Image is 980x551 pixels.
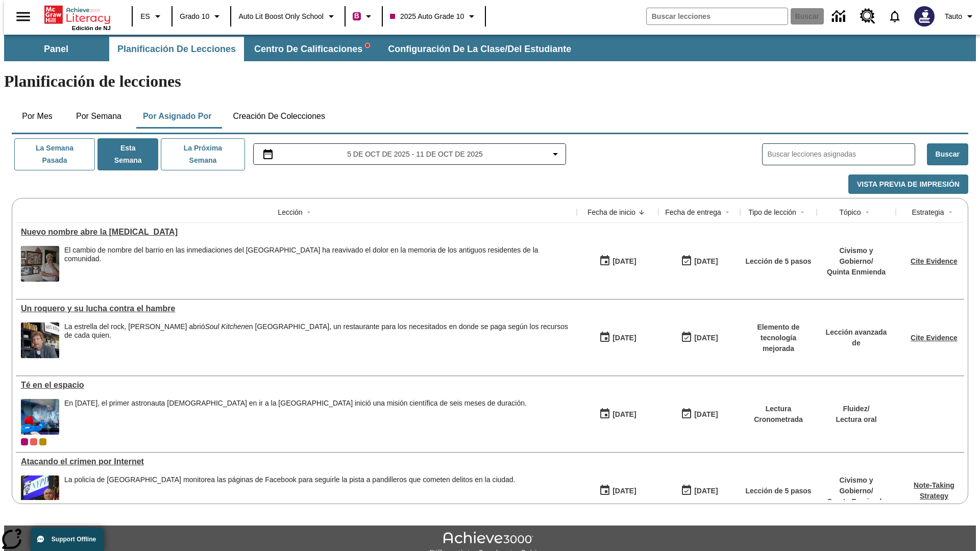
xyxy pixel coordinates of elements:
button: Planificación de lecciones [109,37,244,61]
button: Sort [303,206,315,218]
button: Sort [635,206,648,218]
div: Fecha de inicio [587,207,635,217]
a: Centro de recursos, Se abrirá en una pestaña nueva. [854,3,881,30]
div: Atacando el crimen por Internet [21,457,572,466]
div: En [DATE], el primer astronauta [DEMOGRAPHIC_DATA] en ir a la [GEOGRAPHIC_DATA] inició una misión... [64,399,527,408]
a: Cite Evidence [911,257,958,265]
button: 10/13/25: Último día en que podrá accederse la lección [677,252,721,271]
button: Centro de calificaciones [246,37,378,61]
button: Sort [861,206,873,218]
a: Un roquero y su lucha contra el hambre , Lecciones [21,304,572,313]
div: El cambio de nombre del barrio en las inmediaciones del estadio de los Dodgers ha reavivado el do... [64,246,572,282]
div: [DATE] [694,255,718,268]
span: La estrella del rock, Jon Bon Jovi abrió Soul Kitchen en Nueva Jersey, un restaurante para los ne... [64,322,572,358]
button: La semana pasada [14,138,95,170]
svg: Collapse Date Range Filter [549,148,561,160]
button: 09/30/25: Primer día en que estuvo disponible la lección [596,481,640,500]
div: [DATE] [694,408,718,421]
button: Boost El color de la clase es rojo violeta. Cambiar el color de la clase. [349,7,379,26]
button: Seleccione el intervalo de fechas opción del menú [258,148,562,160]
div: [DATE] [612,332,636,344]
button: 10/08/25: Último día en que podrá accederse la lección [677,328,721,347]
span: Edición de NJ [72,25,111,31]
img: Un astronauta, el primero del Reino Unido que viaja a la Estación Espacial Internacional, saluda ... [21,399,59,435]
div: La policía de Nueva York monitorea las páginas de Facebook para seguirle la pista a pandilleros q... [64,475,516,511]
div: [DATE] [694,332,718,344]
a: Cite Evidence [911,334,958,342]
span: Planificación de lecciones [117,43,236,55]
button: Escuela: Auto Lit Boost only School, Seleccione su escuela [234,7,341,26]
span: OL 2025 Auto Grade 11 [30,438,37,445]
button: 10/06/25: Primer día en que estuvo disponible la lección [596,405,640,424]
button: 10/12/25: Último día en que podrá accederse la lección [677,405,721,424]
p: Lección avanzada de [822,327,891,348]
button: Lenguaje: ES, Selecciona un idioma [136,7,168,26]
span: B [354,10,359,22]
a: Portada [44,5,111,25]
div: Portada [44,4,111,31]
div: [DATE] [694,485,718,497]
p: Elemento de tecnología mejorada [745,322,812,354]
img: Avatar [914,6,935,27]
input: Buscar lecciones asignadas [768,147,915,162]
i: Soul Kitchen [205,322,245,331]
div: Tópico [839,207,861,217]
div: Tipo de lección [748,207,796,217]
button: Por asignado por [135,104,220,129]
button: Creación de colecciones [225,104,333,129]
button: Sort [796,206,808,218]
p: Fluidez / [836,404,876,414]
div: Nuevo nombre abre la llaga [21,228,572,237]
button: Escoja un nuevo avatar [908,3,941,30]
div: Clase actual [21,438,28,445]
button: Support Offline [31,528,104,551]
div: Fecha de entrega [665,207,721,217]
button: Por semana [68,104,130,129]
span: Auto Lit Boost only School [238,11,324,22]
button: La próxima semana [161,138,244,170]
div: Té en el espacio [21,381,572,390]
span: Grado 10 [180,11,209,22]
div: En diciembre de 2015, el primer astronauta británico en ir a la Estación Espacial Internacional i... [64,399,527,435]
img: Un hombre en un restaurante con jarras y platos al fondo y un cartel que dice Soul Kitchen. La es... [21,322,59,358]
button: Abrir el menú lateral [8,2,38,32]
div: Estrategia [912,207,944,217]
button: Grado: Grado 10, Elige un grado [176,7,227,26]
span: ES [140,11,150,22]
span: Configuración de la clase/del estudiante [388,43,571,55]
input: Buscar campo [647,8,788,24]
p: Lección de 5 pasos [745,256,811,267]
button: Sort [721,206,733,218]
div: [DATE] [612,485,636,497]
div: [DATE] [612,408,636,421]
div: El cambio de nombre del barrio en las inmediaciones del [GEOGRAPHIC_DATA] ha reavivado el dolor e... [64,246,572,263]
p: Cuarta Enmienda [822,496,891,507]
span: 5 de oct de 2025 - 11 de oct de 2025 [347,149,483,160]
a: Té en el espacio, Lecciones [21,381,572,390]
button: Esta semana [97,138,158,170]
span: Panel [44,43,68,55]
div: Lección [278,207,302,217]
svg: writing assistant alert [365,43,370,47]
span: Tauto [945,11,962,22]
img: la policía utiliza Facebook para ayudar a detener el crimen. [21,475,59,511]
div: Subbarra de navegación [4,35,976,61]
div: La estrella del rock, [PERSON_NAME] abrió en [GEOGRAPHIC_DATA], un restaurante para los necesitad... [64,322,572,340]
p: Civismo y Gobierno / [822,245,891,267]
button: Sort [944,206,957,218]
div: Un roquero y su lucha contra el hambre [21,304,572,313]
span: New 2025 class [39,438,46,445]
button: Vista previa de impresión [848,174,968,194]
div: Subbarra de navegación [4,37,580,61]
button: Perfil/Configuración [941,7,980,26]
button: Panel [5,37,107,61]
a: Centro de información [826,3,854,31]
p: Lección de 5 pasos [745,486,811,496]
a: Nuevo nombre abre la llaga, Lecciones [21,228,572,237]
p: Lectura Cronometrada [745,404,812,425]
button: 10/06/25: Último día en que podrá accederse la lección [677,481,721,500]
h1: Planificación de lecciones [4,72,976,91]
